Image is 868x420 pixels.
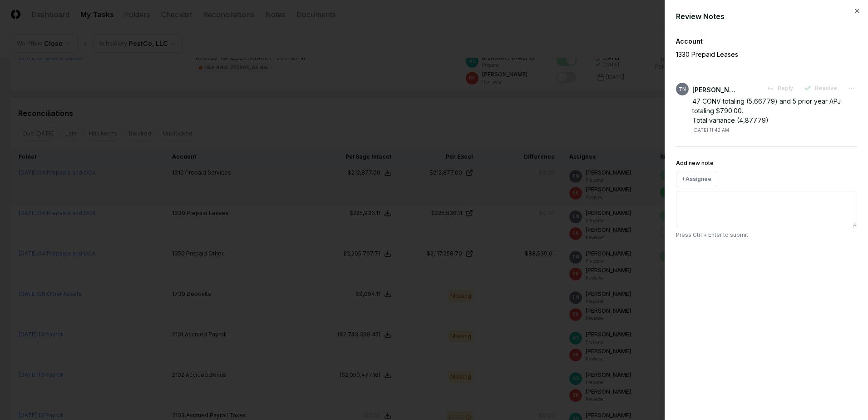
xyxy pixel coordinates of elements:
[815,84,837,92] span: Resolve
[676,50,826,59] p: 1330 Prepaid Leases
[676,11,857,22] div: Review Notes
[761,80,799,96] button: Reply
[676,231,857,239] p: Press Ctrl + Enter to submit
[679,86,686,93] span: TN
[799,80,843,96] button: Resolve
[692,85,738,95] div: [PERSON_NAME]
[692,96,857,125] div: 47 CONV totaling (5,667.79) and 5 prior year APJ totaling $790.00. Total variance (4,877.79)
[676,160,714,166] label: Add new note
[676,171,717,187] button: +Assignee
[692,127,729,134] div: [DATE] 11:42 AM
[676,36,857,46] div: Account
